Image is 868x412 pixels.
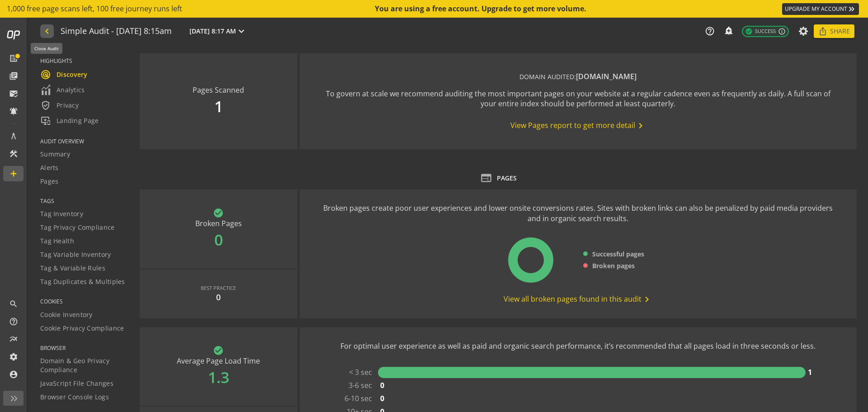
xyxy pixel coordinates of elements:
span: Alerts [40,163,59,172]
div: BEST PRACTICE [201,284,236,292]
mat-icon: navigate_before [42,26,51,37]
span: JavaScript File Changes [40,379,113,388]
div: To govern at scale we recommend auditing the most important pages on your website at a regular ca... [318,89,839,109]
mat-icon: search [9,299,18,308]
mat-icon: add_alert [724,26,733,35]
span: Discovery [40,69,88,80]
text: 0 [380,393,384,403]
mat-icon: add [9,169,18,178]
span: AUDIT OVERVIEW [40,137,128,145]
div: 0 [216,292,221,303]
span: View all broken pages found in this audit [504,294,652,305]
span: DOMAIN AUDITED: [519,72,576,81]
mat-icon: list_alt [9,54,18,63]
span: Tag Health [40,237,74,246]
div: For optimal user experience as well as paid and organic search performance, it’s recommended that... [340,341,816,351]
button: Share [814,24,854,38]
mat-icon: keyboard_double_arrow_right [847,5,856,14]
span: Browser Console Logs [40,393,109,402]
mat-icon: expand_more [236,26,247,37]
a: UPGRADE MY ACCOUNT [782,3,859,15]
mat-icon: account_circle [9,370,18,379]
span: Tag Duplicates & Multiples [40,277,125,286]
div: You are using a free account. Upgrade to get more volume. [375,4,587,14]
span: [DOMAIN_NAME] [576,71,637,81]
span: COOKIES [40,298,128,305]
mat-icon: chevron_right [642,294,652,305]
span: Privacy [40,100,79,111]
mat-icon: multiline_chart [9,335,18,344]
span: 1,000 free page scans left, 100 free journey runs left [7,4,182,14]
span: Analytics [40,85,85,95]
span: View Pages report to get more detail [510,120,646,131]
span: HIGHLIGHTS [40,57,128,65]
mat-icon: web [480,172,492,184]
span: Landing Page [40,115,99,126]
span: Tag Privacy Compliance [40,223,115,232]
mat-icon: verified_user [40,100,51,111]
span: Successful pages [592,250,644,259]
mat-icon: notifications_active [9,107,18,116]
span: BROWSER [40,344,128,352]
span: TAGS [40,197,128,205]
text: < 3 sec [349,367,372,377]
span: Cookie Inventory [40,310,93,319]
span: Tag & Variable Rules [40,264,105,273]
mat-icon: check_circle [745,28,753,35]
span: [DATE] 8:17 AM [189,27,236,36]
mat-icon: help_outline [9,317,18,326]
span: Cookie Privacy Compliance [40,324,124,333]
mat-icon: chevron_right [635,120,646,131]
h1: Simple Audit - 09 September 2025 | 8:15am [61,27,172,36]
span: Share [830,23,850,39]
button: [DATE] 8:17 AM [188,25,249,37]
mat-icon: library_books [9,71,18,81]
span: Success [745,28,776,35]
text: 1 [808,367,812,377]
text: 0 [380,380,384,390]
mat-icon: settings [9,352,18,361]
span: Summary [40,150,70,159]
text: 6-10 sec [344,393,372,403]
div: Broken pages create poor user experiences and lower onsite conversions rates. Sites with broken l... [318,203,839,224]
span: Tag Variable Inventory [40,250,111,259]
span: Domain & Geo Privacy Compliance [40,356,128,374]
mat-icon: ios_share [818,27,827,36]
mat-icon: radar [40,69,51,80]
mat-icon: mark_email_read [9,89,18,98]
mat-icon: construction [9,149,18,158]
span: Broken pages [592,261,635,270]
span: Pages [40,177,59,186]
mat-icon: architecture [9,132,18,141]
mat-icon: info_outline [778,28,786,35]
span: Tag Inventory [40,209,83,218]
div: PAGES [497,174,517,183]
mat-icon: help_outline [705,26,715,36]
mat-icon: important_devices [40,115,51,126]
text: 3-6 sec [349,380,372,390]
